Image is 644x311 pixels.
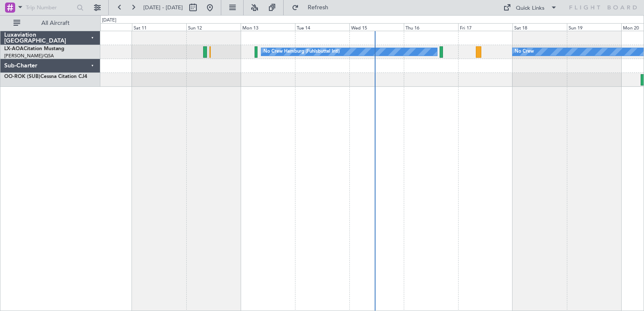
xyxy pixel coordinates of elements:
[241,23,295,31] div: Mon 13
[132,23,186,31] div: Sat 11
[499,1,561,14] button: Quick Links
[4,46,64,51] a: LX-AOACitation Mustang
[22,20,89,26] span: All Aircraft
[301,5,336,11] span: Refresh
[263,46,340,58] div: No Crew Hamburg (Fuhlsbuttel Intl)
[567,23,621,31] div: Sun 19
[9,16,91,30] button: All Aircraft
[4,74,87,79] a: OO-ROK (SUB)Cessna Citation CJ4
[186,23,241,31] div: Sun 12
[26,1,74,14] input: Trip Number
[78,23,132,31] div: Fri 10
[288,1,338,14] button: Refresh
[349,23,404,31] div: Wed 15
[295,23,349,31] div: Tue 14
[102,17,116,24] div: [DATE]
[143,4,183,11] span: [DATE] - [DATE]
[516,4,545,13] div: Quick Links
[513,23,567,31] div: Sat 18
[4,53,54,59] a: [PERSON_NAME]/QSA
[4,46,24,51] span: LX-AOA
[458,23,513,31] div: Fri 17
[404,23,458,31] div: Thu 16
[515,46,534,58] div: No Crew
[4,74,40,79] span: OO-ROK (SUB)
